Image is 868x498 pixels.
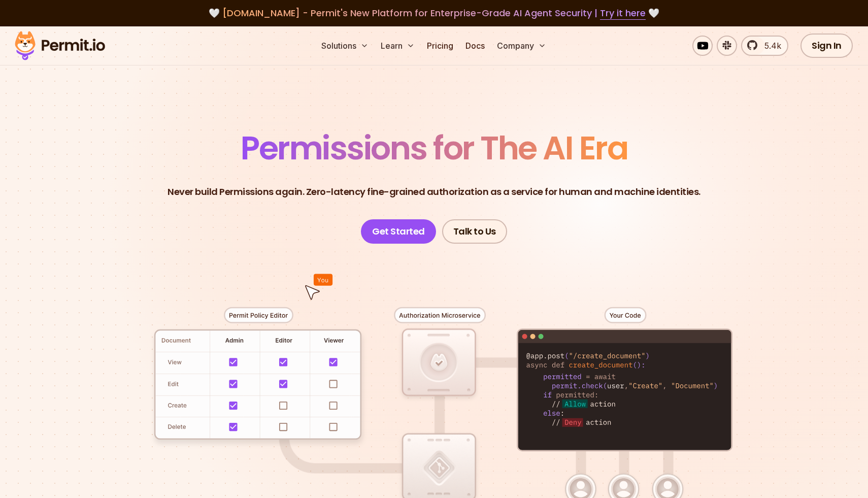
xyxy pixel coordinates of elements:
[24,6,844,20] div: 🤍 🤍
[222,7,646,19] span: [DOMAIN_NAME] - Permit's New Platform for Enterprise-Grade AI Agent Security |
[461,36,489,56] a: Docs
[10,28,110,63] img: Permit logo
[168,185,700,199] p: Never build Permissions again. Zero-latency fine-grained authorization as a service for human and...
[741,36,788,56] a: 5.4k
[758,40,781,52] span: 5.4k
[361,219,436,244] a: Get Started
[423,36,457,56] a: Pricing
[600,7,646,20] a: Try it here
[377,36,419,56] button: Learn
[442,219,507,244] a: Talk to Us
[493,36,550,56] button: Company
[241,125,627,171] span: Permissions for The AI Era
[800,34,853,58] a: Sign In
[317,36,373,56] button: Solutions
